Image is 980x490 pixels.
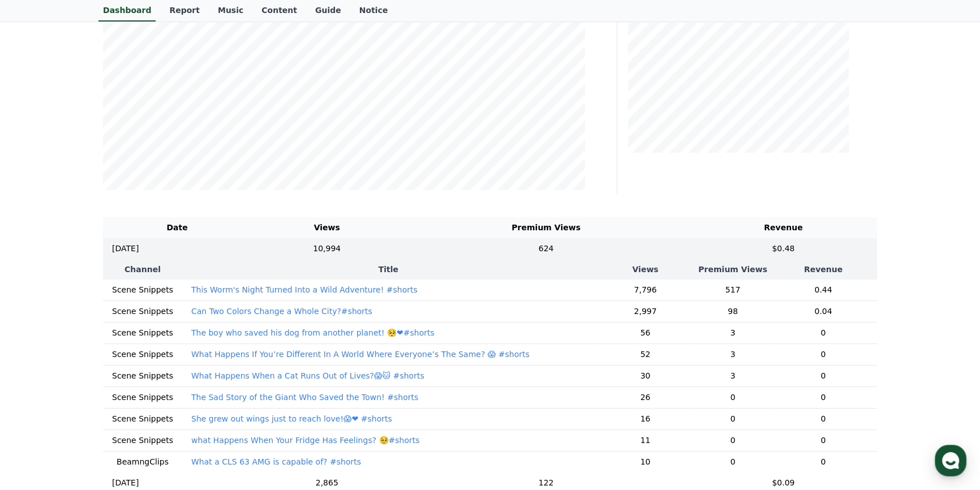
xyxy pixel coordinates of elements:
[191,435,420,446] button: what Happens When Your Fridge Has Feelings? 🥺#shorts
[103,429,182,451] td: Scene Snippets
[770,300,877,322] td: 0.04
[696,365,770,386] td: 3
[146,359,217,387] a: Settings
[103,408,182,429] td: Scene Snippets
[191,370,424,381] button: What Happens When a Cat Runs Out of Lives?😱🐱 #shorts
[770,322,877,343] td: 0
[103,386,182,408] td: Scene Snippets
[103,217,251,238] th: Date
[402,217,689,238] th: Premium Views
[696,343,770,365] td: 3
[595,429,696,451] td: 11
[696,408,770,429] td: 0
[103,451,182,472] td: BeamngClips
[595,408,696,429] td: 16
[251,217,402,238] th: Views
[595,343,696,365] td: 52
[690,238,877,259] td: $0.48
[191,456,361,467] button: What a CLS 63 AMG is capable of? #shorts
[770,408,877,429] td: 0
[595,322,696,343] td: 56
[103,259,182,280] th: Channel
[595,386,696,408] td: 26
[191,349,530,360] button: What Happens If You’re Different In A World Where Everyone’s The Same? 😱 #shorts
[595,280,696,301] td: 7,796
[182,259,595,280] th: Title
[696,451,770,472] td: 0
[770,280,877,301] td: 0.44
[770,386,877,408] td: 0
[3,359,75,387] a: Home
[696,300,770,322] td: 98
[690,217,877,238] th: Revenue
[595,259,696,280] th: Views
[103,300,182,322] td: Scene Snippets
[191,284,418,295] button: This Worm's Night Turned Into a Wild Adventure! #shorts
[167,376,195,385] span: Settings
[103,343,182,365] td: Scene Snippets
[103,322,182,343] td: Scene Snippets
[770,259,877,280] th: Revenue
[595,365,696,386] td: 30
[251,238,402,259] td: 10,994
[75,359,146,387] a: Messages
[191,327,435,338] button: The boy who saved his dog from another planet! 🥺❤#shorts
[696,259,770,280] th: Premium Views
[94,376,127,385] span: Messages
[191,306,372,317] button: Can Two Colors Change a Whole City?#shorts
[770,343,877,365] td: 0
[696,322,770,343] td: 3
[696,429,770,451] td: 0
[770,365,877,386] td: 0
[595,300,696,322] td: 2,997
[696,386,770,408] td: 0
[696,280,770,301] td: 517
[595,451,696,472] td: 10
[402,238,689,259] td: 624
[770,429,877,451] td: 0
[103,365,182,386] td: Scene Snippets
[191,413,392,424] button: She grew out wings just to reach love!😱❤ #shorts
[103,280,182,301] td: Scene Snippets
[112,477,139,489] p: [DATE]
[770,451,877,472] td: 0
[29,376,49,385] span: Home
[191,392,418,403] button: The Sad Story of the Giant Who Saved the Town! #shorts
[112,243,139,255] p: [DATE]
